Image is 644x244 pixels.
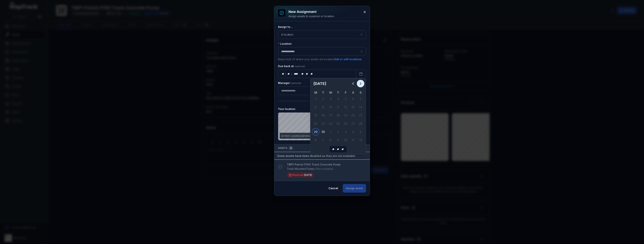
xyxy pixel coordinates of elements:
label: Due back at [278,64,305,68]
span: (Not available) [287,167,334,170]
div: Tuesday 30 September 2025 [319,128,327,136]
div: 17 [327,112,334,119]
div: 24 [327,120,334,127]
div: 1 [312,95,319,103]
div: 7 [357,95,364,103]
label: Location [278,42,292,46]
div: Friday 3 October 2025 [342,128,349,136]
div: 23 [319,120,327,127]
canvas: Map [278,113,366,140]
div: Calendar [312,80,364,153]
div: Friday 10 October 2025 [342,136,349,144]
div: 8 [327,136,334,144]
div: Monday 6 October 2025 [312,136,319,144]
div: Tuesday 9 September 2025 [319,103,327,111]
div: 18 [334,112,342,119]
div: Wednesday 8 October 2025 [327,136,334,144]
div: Sunday 21 September 2025 [357,112,364,119]
div: 19 [342,112,349,119]
div: , [299,72,300,76]
div: / [285,72,286,76]
div: / [291,72,292,76]
div: Tuesday 2 September 2025 [319,95,327,103]
div: am/pm, [310,72,314,76]
th: F [342,90,349,95]
div: Saturday 13 September 2025 [349,103,357,111]
div: 16 [319,112,327,119]
div: Sunday 7 September 2025 [357,95,364,103]
div: 26 [342,120,349,127]
div: 4 [349,128,357,136]
div: Friday 12 September 2025 [342,103,349,111]
div: Assign assets to a person or location. [288,14,335,18]
div: September 2025 [312,80,364,144]
div: Wednesday 24 September 2025 [327,120,334,127]
div: Tuesday 7 October 2025 [319,136,327,144]
div: hour, [300,72,304,76]
div: 11 [349,136,357,144]
button: Next [357,80,364,87]
div: Sunday 12 October 2025 [357,136,364,144]
div: 7 [319,136,327,144]
div: 21 [357,112,364,119]
div: minute, [305,72,309,76]
div: 8 [312,103,319,111]
div: 20 [349,112,357,119]
div: 2 [319,95,327,103]
div: 12 [342,103,349,111]
div: 27 [349,120,357,127]
label: Your location [278,107,295,111]
label: Manager [278,81,301,85]
div: Reserved [286,172,314,178]
div: Tuesday 16 September 2025 [319,112,327,119]
div: Sunday 28 September 2025 [357,120,364,127]
div: 12 [357,136,364,144]
div: month, [286,72,291,76]
table: September 2025 [312,90,364,144]
div: Wednesday 10 September 2025 [327,103,334,111]
span: Assets [278,146,293,150]
div: Sunday 14 September 2025 [357,103,364,111]
div: Saturday 4 October 2025 [349,128,357,136]
div: Thursday 18 September 2025 [334,112,342,119]
div: 13 [349,103,357,111]
button: Calendar [356,70,366,78]
div: Friday 5 September 2025 [342,95,349,103]
th: S [357,90,364,95]
div: Wednesday 1 October 2025 [327,128,334,136]
div: 9 [334,136,342,144]
div: 10 [327,103,334,111]
div: Thursday 11 September 2025 [334,103,342,111]
div: Saturday 6 September 2025 [349,95,357,103]
div: Monday 15 September 2025 [312,112,319,119]
div: Wednesday 3 September 2025 [327,95,334,103]
div: Thursday 2 October 2025 [334,128,342,136]
div: Monday 8 September 2025 [312,103,319,111]
button: Cancel [325,184,341,193]
div: 3 [342,128,349,136]
span: [DATE] [304,174,312,176]
div: Tuesday 23 September 2025 [319,120,327,127]
div: 11 [334,103,342,111]
div: Friday 19 September 2025 [342,112,349,119]
div: am/pm, [341,147,345,151]
p: Keep track of where your assets are located. [278,57,366,61]
div: 29 [312,128,319,136]
th: T [334,90,342,95]
div: : [335,147,336,151]
div: Saturday 11 October 2025 [349,136,357,144]
div: 14 [357,103,364,111]
button: Add or edit locations [334,57,362,61]
div: 15 [312,112,319,119]
div: : [304,72,305,76]
strong: TMP1 Patriot P100 Track Concrete Pump [287,163,367,166]
input: assignment-add:cf[907ad3fd-eed4-49d8-ad84-d22efbadc5a5]-label [278,86,366,95]
div: 6 [312,136,319,144]
strong: Some assets have been disabled as they are not available. [277,154,356,157]
th: W [327,90,334,95]
div: 2 [334,128,342,136]
time: 10/14/2025, 11:00:00 PM [304,174,312,177]
div: minute, [336,147,340,151]
div: Wednesday 17 September 2025 [327,112,334,119]
div: 1 [327,128,334,136]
